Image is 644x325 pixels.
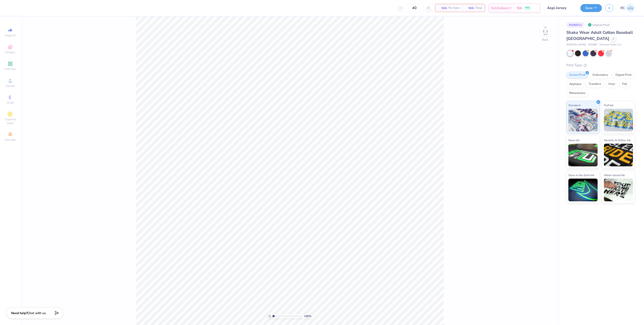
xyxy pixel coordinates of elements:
[619,81,630,88] div: Foil
[5,50,15,54] span: Designs
[566,22,584,28] div: # 508891A
[605,81,618,88] div: Vinyl
[542,38,548,42] div: Back
[604,173,625,177] span: Water based Ink
[5,67,16,71] span: Add Text
[541,26,550,35] img: Back
[544,3,577,12] input: Untitled Design
[613,72,634,79] div: Digital Print
[604,138,631,143] span: Metallic & Glitter Ink
[517,6,522,10] span: N/A
[568,109,598,131] img: Standard
[604,103,613,108] span: Puff Ink
[525,6,530,10] span: FREE
[27,311,46,315] span: Chat with us.
[438,6,447,10] span: N/A
[568,173,594,177] span: Glow in the Dark Ink
[566,72,588,79] div: Screen Print
[620,5,625,11] span: RC
[587,22,612,28] div: Original Proof
[599,43,622,47] span: Minimum Order: 12 +
[604,179,633,201] img: Water based Ink
[566,30,633,41] span: Shaka Wear Adult Cotton Baseball [GEOGRAPHIC_DATA]
[6,84,15,88] span: Upload
[304,314,311,318] span: 100 %
[588,43,597,47] span: # SHBBJ
[491,6,509,10] span: Est. Delivery
[568,138,579,143] span: Neon Ink
[566,90,588,97] div: Rhinestones
[566,81,584,88] div: Applique
[11,311,27,315] strong: Need help?
[448,6,459,10] span: Per Item
[586,81,604,88] div: Transfers
[604,144,633,166] img: Metallic & Glitter Ink
[626,4,635,12] img: Rio Cabojoc
[604,109,633,131] img: Puff Ink
[2,118,18,125] span: Clipart & logos
[580,4,602,12] button: Save
[620,4,635,12] a: RC
[5,138,16,142] span: Decorate
[5,34,16,37] span: Image AI
[566,63,635,68] div: Print Type
[568,179,598,201] img: Glow in the Dark Ink
[7,101,14,104] span: Greek
[406,4,423,12] input: – –
[465,6,474,10] span: N/A
[566,43,586,47] span: [PERSON_NAME]
[568,144,598,166] img: Neon Ink
[590,72,611,79] div: Embroidery
[475,6,482,10] span: Total
[568,103,580,108] span: Standard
